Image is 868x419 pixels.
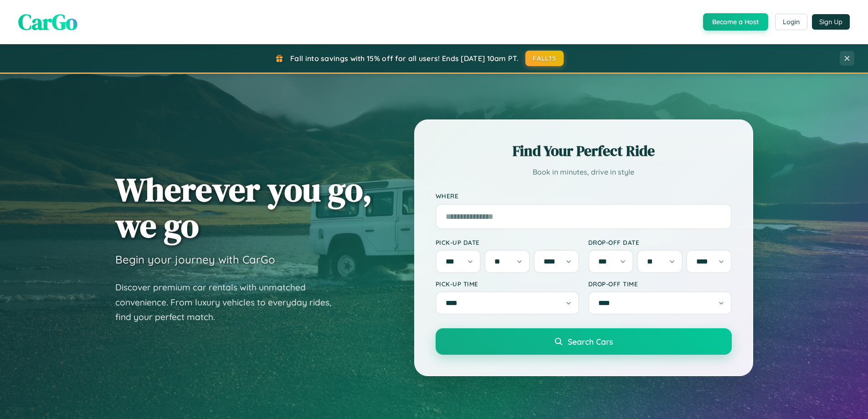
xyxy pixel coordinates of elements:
button: FALL15 [525,51,564,66]
label: Where [436,192,732,200]
h1: Wherever you go, we go [115,171,372,243]
span: Fall into savings with 15% off for all users! Ends [DATE] 10am PT. [290,54,519,63]
button: Sign Up [812,14,850,30]
label: Pick-up Time [436,280,579,288]
label: Pick-up Date [436,238,579,246]
button: Become a Host [703,13,768,31]
label: Drop-off Time [588,280,732,288]
p: Book in minutes, drive in style [436,166,732,179]
button: Login [775,14,807,30]
span: CarGo [18,7,77,37]
label: Drop-off Date [588,238,732,246]
span: Search Cars [568,336,613,347]
button: Search Cars [436,328,732,355]
h3: Begin your journey with CarGo [115,253,275,266]
p: Discover premium car rentals with unmatched convenience. From luxury vehicles to everyday rides, ... [115,280,343,325]
h2: Find Your Perfect Ride [436,141,732,161]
